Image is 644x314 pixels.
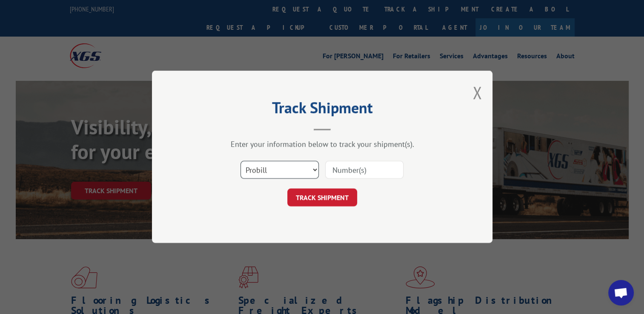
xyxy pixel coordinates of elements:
button: Close modal [472,81,482,104]
button: TRACK SHIPMENT [287,189,357,207]
div: Enter your information below to track your shipment(s). [195,140,450,149]
input: Number(s) [325,161,404,179]
h2: Track Shipment [195,102,450,118]
div: Open chat [608,280,634,305]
